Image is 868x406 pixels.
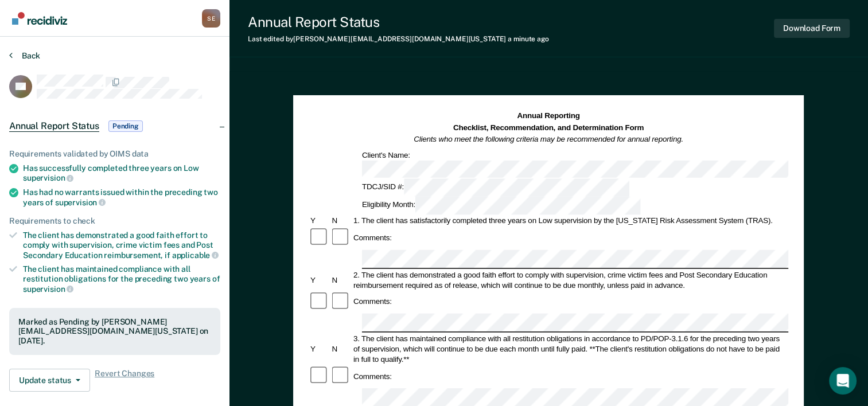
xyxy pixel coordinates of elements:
[360,179,631,197] div: TDCJ/SID #:
[829,367,857,395] div: Open Intercom Messenger
[309,275,330,285] div: Y
[360,197,643,214] div: Eligibility Month:
[23,231,220,260] div: The client has demonstrated a good faith effort to comply with supervision, crime victim fees and...
[352,371,394,381] div: Comments:
[414,135,684,143] em: Clients who meet the following criteria may be recommended for annual reporting.
[12,12,67,25] img: Recidiviz
[108,120,143,132] span: Pending
[517,112,580,120] strong: Annual Reporting
[202,9,220,28] button: Profile dropdown button
[18,317,211,346] div: Marked as Pending by [PERSON_NAME][EMAIL_ADDRESS][DOMAIN_NAME][US_STATE] on [DATE].
[23,173,73,182] span: supervision
[352,233,394,243] div: Comments:
[9,149,220,159] div: Requirements validated by OIMS data
[9,120,99,132] span: Annual Report Status
[55,198,106,207] span: supervision
[330,275,352,285] div: N
[352,333,788,364] div: 3. The client has maintained compliance with all restitution obligations in accordance to PD/POP-...
[23,163,220,183] div: Has successfully completed three years on Low
[309,216,330,226] div: Y
[352,296,394,307] div: Comments:
[23,188,220,207] div: Has had no warrants issued within the preceding two years of
[453,123,644,132] strong: Checklist, Recommendation, and Determination Form
[330,216,352,226] div: N
[352,270,788,290] div: 2. The client has demonstrated a good faith effort to comply with supervision, crime victim fees ...
[9,369,90,392] button: Update status
[23,264,220,294] div: The client has maintained compliance with all restitution obligations for the preceding two years of
[330,343,352,354] div: N
[352,216,788,226] div: 1. The client has satisfactorily completed three years on Low supervision by the [US_STATE] Risk ...
[309,343,330,354] div: Y
[248,35,549,43] div: Last edited by [PERSON_NAME][EMAIL_ADDRESS][DOMAIN_NAME][US_STATE]
[23,284,73,294] span: supervision
[774,19,850,38] button: Download Form
[508,35,549,43] span: a minute ago
[9,216,220,226] div: Requirements to check
[202,9,220,28] div: S E
[248,14,549,30] div: Annual Report Status
[9,50,40,61] button: Back
[172,251,219,260] span: applicable
[95,369,154,392] span: Revert Changes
